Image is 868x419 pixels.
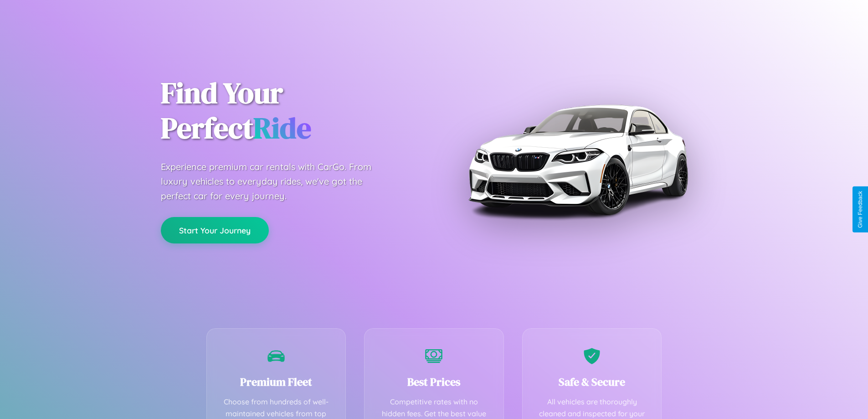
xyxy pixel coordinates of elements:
button: Start Your Journey [161,217,269,243]
span: Ride [253,108,311,148]
h3: Premium Fleet [221,374,332,389]
p: Experience premium car rentals with CarGo. From luxury vehicles to everyday rides, we've got the ... [161,160,389,203]
div: Give Feedback [857,191,863,228]
h3: Best Prices [378,374,490,389]
h3: Safe & Secure [536,374,648,389]
h1: Find Your Perfect [161,76,421,146]
img: Premium BMW car rental vehicle [464,46,692,274]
